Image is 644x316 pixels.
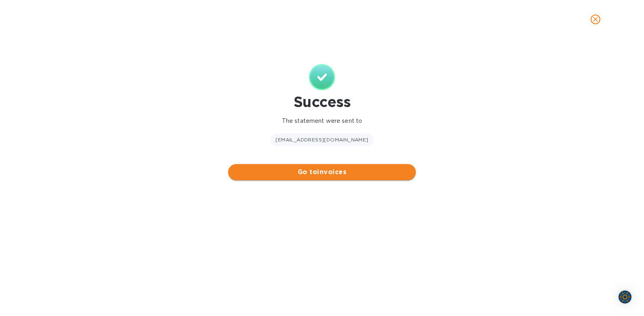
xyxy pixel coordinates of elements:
h1: Success [228,93,416,110]
button: close [586,10,605,29]
span: [EMAIL_ADDRESS][DOMAIN_NAME] [275,137,368,143]
p: The statement were sent to [228,117,416,125]
button: Go toinvoices [228,164,416,180]
span: Go to invoices [235,167,409,177]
